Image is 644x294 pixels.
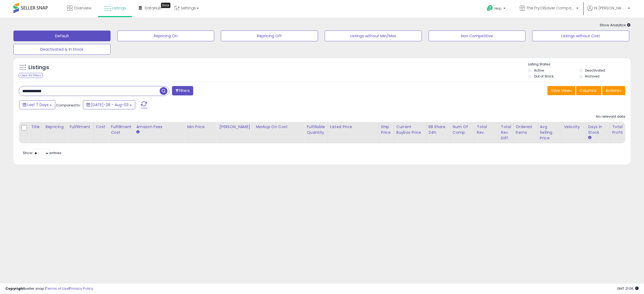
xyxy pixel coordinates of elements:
div: Velocity [564,124,584,130]
div: Min Price [187,124,215,130]
div: Tooltip anchor [161,3,170,8]
span: Help [495,6,502,11]
button: Non Competitive [429,31,526,41]
span: Listings [112,5,126,11]
div: Ship Price [381,124,392,135]
div: Ordered Items [516,124,535,135]
button: Repricing Off [221,31,318,41]
div: Current Buybox Price [396,124,424,135]
span: The FryOilSaver Company [526,5,575,11]
div: Total Rev. [477,124,496,135]
div: Num of Comp. [453,124,472,135]
div: Avg Selling Price [540,124,559,141]
small: Amazon Fees. [136,130,139,135]
span: Hi [PERSON_NAME] [594,5,626,11]
label: Active [534,68,544,73]
button: Last 7 Days [19,100,55,109]
div: [PERSON_NAME] [219,124,251,130]
a: Hi [PERSON_NAME] [587,5,630,17]
label: Deactivated [585,68,605,73]
button: [DATE]-28 - Aug-03 [83,100,135,109]
button: Repricing On [117,31,214,41]
div: Title [31,124,41,130]
div: No relevant data [596,114,625,119]
button: Listings without Min/Max [325,31,422,41]
label: Out of Stock [534,74,554,79]
span: Columns [580,88,597,93]
span: Compared to: [56,103,81,108]
div: BB Share 24h. [429,124,448,135]
button: Actions [602,86,625,95]
span: DataHub [145,5,162,11]
span: Overview [74,5,91,11]
a: Help [482,1,511,17]
h5: Listings [28,64,49,71]
div: Days In Stock [588,124,608,135]
div: Fulfillment [69,124,91,130]
button: Save View [547,86,575,95]
div: Total Profit [612,124,632,135]
th: The percentage added to the cost of goods (COGS) that forms the calculator for Min & Max prices. [254,122,305,143]
button: Default [13,31,111,41]
div: Clear All Filters [19,73,43,78]
button: Listings without Cost [532,31,629,41]
small: Days In Stock. [588,135,591,140]
div: Fulfillment Cost [111,124,131,135]
div: Amazon Fees [136,124,182,130]
label: Archived [585,74,599,79]
div: Total Rev. Diff. [501,124,511,141]
span: Last 7 Days [27,102,49,107]
button: Columns [576,86,601,95]
div: Fulfillable Quantity [307,124,325,135]
div: Repricing [45,124,65,130]
p: Listing States: [528,62,631,67]
div: Listed Price [330,124,376,130]
i: Get Help [486,5,493,12]
button: Filters [172,86,193,95]
div: Markup on Cost [256,124,302,130]
span: Show: entries [23,150,61,155]
button: Deactivated & In Stock [13,44,111,55]
div: Cost [96,124,107,130]
span: Show Analytics [600,23,631,28]
span: [DATE]-28 - Aug-03 [91,102,129,107]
